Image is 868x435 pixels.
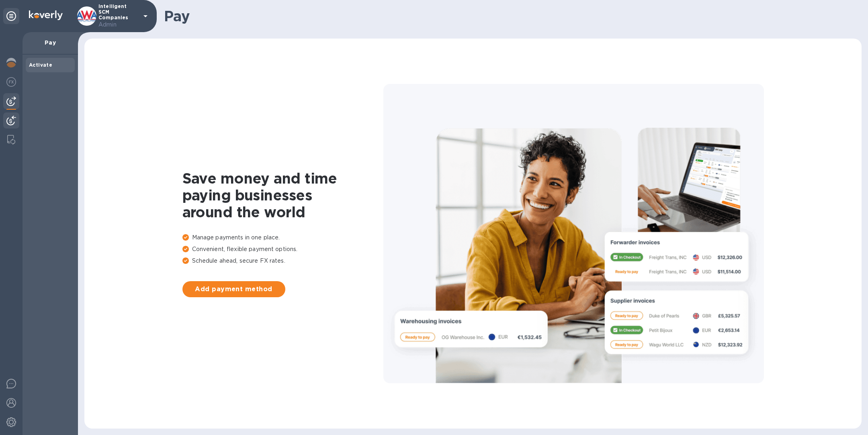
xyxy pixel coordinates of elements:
p: Manage payments in one place. [182,233,383,242]
p: Intelligent SCM Companies [98,4,139,29]
img: Foreign exchange [6,77,16,87]
h1: Pay [164,8,855,25]
img: Logo [29,10,63,20]
button: Add payment method [182,281,285,297]
p: Schedule ahead, secure FX rates. [182,257,383,265]
div: Unpin categories [3,8,19,24]
p: Convenient, flexible payment options. [182,245,383,253]
p: Admin [98,20,139,29]
h1: Save money and time paying businesses around the world [182,170,383,221]
span: Add payment method [189,284,279,294]
p: Pay [29,39,72,47]
b: Activate [29,62,52,68]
